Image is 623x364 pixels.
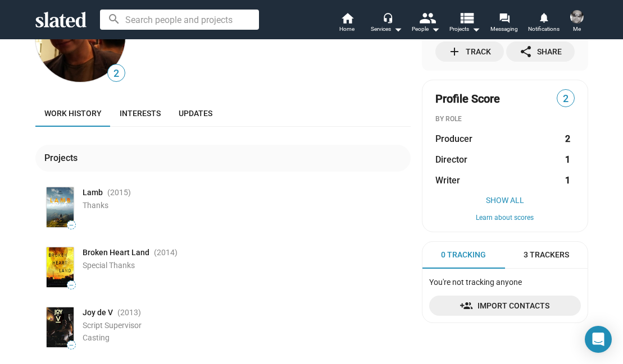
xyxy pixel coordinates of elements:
[67,222,75,228] span: —
[435,154,467,165] span: Director
[441,250,486,260] span: 0 Tracking
[170,100,221,127] a: Updates
[419,10,435,26] mat-icon: people
[538,12,549,22] mat-icon: notifications
[340,11,354,25] mat-icon: home
[35,100,111,127] a: Work history
[438,296,572,316] span: Import Contacts
[585,326,612,353] div: Open Intercom Messenger
[435,42,504,62] button: Track
[435,174,460,186] span: Writer
[47,187,74,227] img: Poster: Lamb
[83,333,110,342] span: Casting
[83,307,113,318] span: Joy de V
[108,66,125,81] span: 2
[67,282,75,288] span: —
[557,91,574,107] span: 2
[67,342,75,348] span: —
[565,154,570,165] strong: 1
[435,91,500,107] span: Profile Score
[120,109,161,118] span: Interests
[519,45,533,58] mat-icon: share
[458,10,474,26] mat-icon: view_list
[524,250,569,260] span: 3 Trackers
[47,247,74,287] img: Poster: Broken Heart Land
[111,100,170,127] a: Interests
[391,22,404,36] mat-icon: arrow_drop_down
[519,42,562,62] div: Share
[179,109,212,118] span: Updates
[445,11,485,36] button: Projects
[383,12,393,22] mat-icon: headset_mic
[117,307,141,318] span: (2013 )
[570,10,584,24] img: Alvin Case
[154,247,178,258] span: (2014 )
[524,11,563,36] a: Notifications
[573,22,581,36] span: Me
[435,214,575,223] button: Learn about scores
[107,187,131,198] span: (2015 )
[83,261,135,270] span: Special Thanks
[485,11,524,36] a: Messaging
[367,11,406,36] button: Services
[435,196,575,205] button: Show All
[83,247,149,258] span: Broken Heart Land
[429,22,442,36] mat-icon: arrow_drop_down
[44,109,102,118] span: Work history
[100,10,259,30] input: Search people and projects
[490,22,518,36] span: Messaging
[448,45,461,58] mat-icon: add
[449,22,480,36] span: Projects
[371,22,402,36] div: Services
[44,152,82,164] div: Projects
[83,187,103,198] span: Lamb
[83,201,108,210] span: Thanks
[528,22,560,36] span: Notifications
[83,321,142,330] span: Script Supervisor
[435,115,575,124] div: BY ROLE
[47,307,74,347] img: Poster: Joy de V
[506,42,575,62] button: Share
[448,42,491,62] div: Track
[412,22,440,36] div: People
[406,11,445,36] button: People
[499,12,510,23] mat-icon: forum
[563,8,590,37] button: Alvin CaseMe
[328,11,367,36] a: Home
[565,133,570,145] strong: 2
[435,133,472,145] span: Producer
[339,22,354,36] span: Home
[469,22,483,36] mat-icon: arrow_drop_down
[429,278,522,287] span: You're not tracking anyone
[565,174,570,186] strong: 1
[429,296,581,316] a: Import Contacts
